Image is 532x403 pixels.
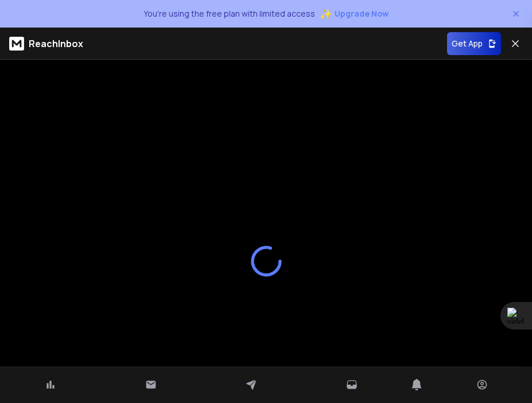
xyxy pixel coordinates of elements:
span: ✨ [320,6,332,22]
button: ✨Upgrade Now [320,2,389,25]
span: Upgrade Now [335,8,389,20]
button: Get App [447,32,501,55]
p: ReachInbox [29,37,83,51]
p: You're using the free plan with limited access [143,8,315,20]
